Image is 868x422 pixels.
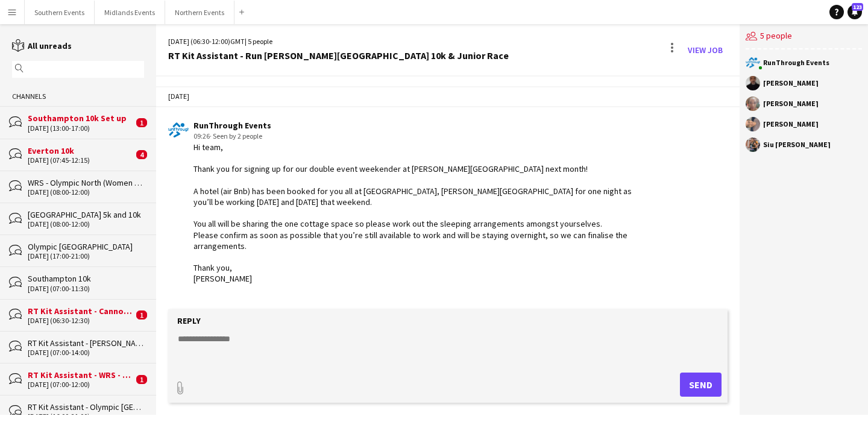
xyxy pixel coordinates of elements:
[230,37,245,46] span: GMT
[28,285,144,293] div: [DATE] (07:00-11:30)
[28,412,144,421] div: [DATE] (16:00-21:00)
[28,252,144,260] div: [DATE] (17:00-21:00)
[28,370,133,380] div: RT Kit Assistant - WRS - [GEOGRAPHIC_DATA] (Women Only)
[193,142,635,285] div: Hi team, Thank you for signing up for our double event weekender at [PERSON_NAME][GEOGRAPHIC_DATA...
[28,124,133,133] div: [DATE] (13:00-17:00)
[28,338,144,348] div: RT Kit Assistant - [PERSON_NAME]
[177,315,201,326] label: Reply
[763,100,819,107] div: [PERSON_NAME]
[28,402,144,412] div: RT Kit Assistant - Olympic [GEOGRAPHIC_DATA]
[210,131,262,140] span: · Seen by 2 people
[136,150,147,159] span: 4
[193,131,635,142] div: 09:26
[28,348,144,357] div: [DATE] (07:00-14:00)
[28,306,133,316] div: RT Kit Assistant - Cannock Chase Running Festival
[763,59,829,66] div: RunThrough Events
[28,188,144,197] div: [DATE] (08:00-12:00)
[136,375,147,384] span: 1
[852,3,863,11] span: 123
[28,177,144,188] div: WRS - Olympic North (Women Only)
[28,273,144,284] div: Southampton 10k
[28,113,133,124] div: Southampton 10k Set up
[28,316,133,325] div: [DATE] (06:30-12:30)
[763,121,819,128] div: [PERSON_NAME]
[193,120,635,131] div: RunThrough Events
[28,145,133,156] div: Everton 10k
[848,5,862,19] a: 123
[28,241,144,252] div: Olympic [GEOGRAPHIC_DATA]
[680,373,722,397] button: Send
[168,36,509,47] div: [DATE] (06:30-12:00) | 5 people
[28,220,144,228] div: [DATE] (08:00-12:00)
[683,40,728,60] a: View Job
[763,80,819,87] div: [PERSON_NAME]
[95,1,165,24] button: Midlands Events
[12,40,72,51] a: All unreads
[136,310,147,320] span: 1
[28,156,133,165] div: [DATE] (07:45-12:15)
[763,141,831,148] div: Siu [PERSON_NAME]
[28,209,144,220] div: [GEOGRAPHIC_DATA] 5k and 10k
[168,50,509,61] div: RT Kit Assistant - Run [PERSON_NAME][GEOGRAPHIC_DATA] 10k & Junior Race
[28,380,133,389] div: [DATE] (07:00-12:00)
[136,118,147,127] span: 1
[156,86,740,107] div: [DATE]
[25,1,95,24] button: Southern Events
[746,24,862,49] div: 5 people
[165,1,234,24] button: Northern Events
